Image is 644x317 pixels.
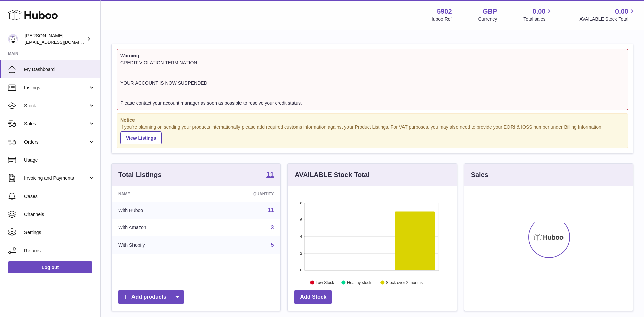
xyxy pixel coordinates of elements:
text: 0 [300,268,302,272]
a: 0.00 AVAILABLE Stock Total [579,7,636,22]
text: Low Stock [316,280,334,285]
span: Stock [24,103,88,109]
strong: 11 [266,171,274,178]
text: 8 [300,201,302,205]
span: Listings [24,85,88,91]
span: Sales [24,121,88,127]
span: Orders [24,139,88,145]
a: 11 [266,171,274,179]
a: Add products [118,290,184,304]
span: Channels [24,211,95,218]
h3: Sales [471,170,488,179]
strong: Warning [120,53,624,59]
text: 6 [300,218,302,222]
span: Invoicing and Payments [24,175,88,181]
span: Returns [24,248,95,254]
span: Cases [24,193,95,200]
div: [PERSON_NAME] [25,33,85,45]
span: My Dashboard [24,66,95,73]
text: Healthy stock [347,280,372,285]
a: View Listings [120,131,162,144]
a: 11 [268,207,274,213]
strong: 5902 [437,7,452,16]
strong: Notice [120,117,624,123]
div: Currency [478,16,497,22]
a: Add Stock [294,290,332,304]
text: Stock over 2 months [386,280,423,285]
div: If you're planning on sending your products internationally please add required customs informati... [120,124,624,144]
span: [EMAIL_ADDRESS][DOMAIN_NAME] [25,39,99,45]
div: Huboo Ref [430,16,452,22]
td: With Shopify [112,236,204,254]
span: Settings [24,229,95,236]
span: 0.00 [615,7,628,16]
a: 0.00 Total sales [523,7,553,22]
td: With Amazon [112,219,204,236]
span: AVAILABLE Stock Total [579,16,636,22]
div: CREDIT VIOLATION TERMINATION YOUR ACCOUNT IS NOW SUSPENDED Please contact your account manager as... [120,60,624,106]
th: Name [112,186,204,202]
td: With Huboo [112,202,204,219]
h3: AVAILABLE Stock Total [294,170,369,179]
a: 5 [271,242,274,248]
h3: Total Listings [118,170,162,179]
span: 0.00 [533,7,546,16]
img: internalAdmin-5902@internal.huboo.com [8,34,18,44]
span: Total sales [523,16,553,22]
a: Log out [8,261,92,273]
span: Usage [24,157,95,163]
a: 3 [271,225,274,230]
strong: GBP [483,7,497,16]
text: 4 [300,234,302,239]
th: Quantity [204,186,280,202]
text: 2 [300,251,302,255]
